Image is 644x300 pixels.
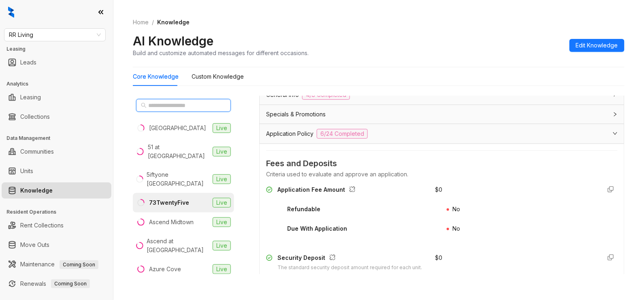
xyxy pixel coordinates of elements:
li: Leasing [2,89,111,105]
div: Due With Application [287,224,347,233]
div: Application Fee Amount [277,185,359,196]
div: Custom Knowledge [192,72,244,81]
span: Specials & Promotions [266,110,326,119]
span: collapsed [613,112,618,117]
div: Build and customize automated messages for different occasions. [133,49,309,57]
div: Ascend Midtown [149,218,194,227]
li: Collections [2,109,111,125]
div: Security Deposit [277,253,422,264]
li: Knowledge [2,182,111,199]
h3: Analytics [6,80,113,88]
h3: Resident Operations [6,208,113,216]
div: $ 0 [435,253,443,262]
span: Coming Soon [60,260,98,269]
div: Ascend at [GEOGRAPHIC_DATA] [147,237,209,255]
div: Core Knowledge [133,72,179,81]
li: / [152,18,154,27]
li: Communities [2,144,111,160]
li: Rent Collections [2,217,111,234]
span: Live [213,241,231,251]
a: Units [20,163,33,179]
div: Azure Cove [149,265,181,274]
div: 51 at [GEOGRAPHIC_DATA] [148,143,209,161]
span: Live [213,174,231,184]
a: Collections [20,109,50,125]
li: Units [2,163,111,179]
a: Rent Collections [20,217,64,234]
span: Live [213,198,231,208]
div: The standard security deposit amount required for each unit. [277,264,422,272]
span: No [452,225,460,232]
span: Coming Soon [51,279,90,288]
a: Move Outs [20,237,49,253]
div: 73TwentyFive [149,198,189,207]
div: $ 0 [435,185,443,194]
span: Knowledge [157,19,190,26]
span: Application Policy [266,129,313,138]
li: Maintenance [2,256,111,272]
span: Live [213,123,231,133]
span: Fees and Deposits [266,157,618,170]
span: RR Living [9,29,101,41]
a: Leasing [20,89,41,105]
div: Specials & Promotions [260,105,624,124]
div: Application Policy6/24 Completed [260,124,624,144]
h2: AI Knowledge [133,33,213,49]
h3: Leasing [6,45,113,53]
span: 6/24 Completed [317,129,368,139]
span: Edit Knowledge [576,41,618,50]
a: Communities [20,144,54,160]
a: RenewalsComing Soon [20,276,90,292]
li: Move Outs [2,237,111,253]
span: No [452,206,460,212]
li: Leads [2,54,111,71]
li: Renewals [2,276,111,292]
a: Knowledge [20,182,53,199]
a: Home [131,18,150,27]
img: logo [8,6,14,18]
a: Leads [20,54,36,71]
span: search [141,103,147,108]
div: 5iftyone [GEOGRAPHIC_DATA] [147,170,209,188]
div: Refundable [287,205,320,214]
button: Edit Knowledge [569,39,625,52]
h3: Data Management [6,135,113,142]
span: Live [213,147,231,156]
span: Live [213,217,231,227]
div: Criteria used to evaluate and approve an application. [266,170,618,179]
span: Live [213,264,231,274]
div: [GEOGRAPHIC_DATA] [149,124,206,133]
span: expanded [613,131,618,136]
